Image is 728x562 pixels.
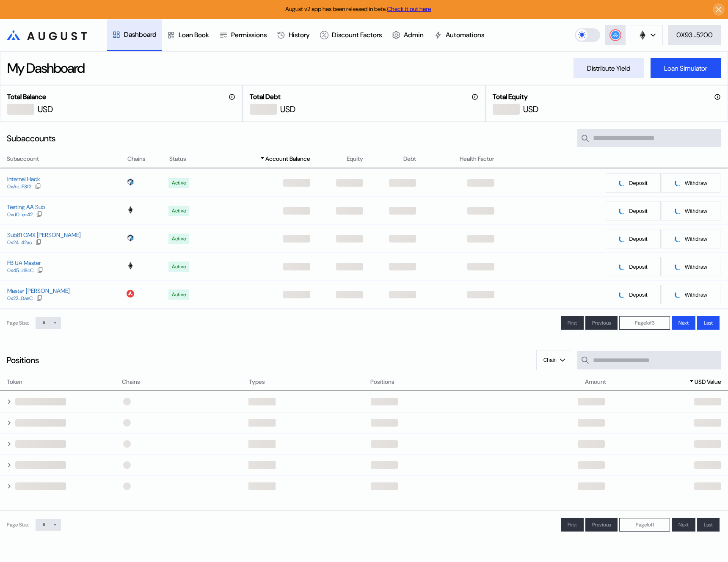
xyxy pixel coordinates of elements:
span: Chains [127,154,146,163]
div: 0x45...d8cC [7,267,33,273]
img: pending [618,262,627,271]
button: Next [672,518,695,532]
div: Loan Simulator [664,64,707,73]
a: Check it out here [387,5,431,13]
div: My Dashboard [7,59,84,77]
div: Positions [7,355,39,366]
span: Withdraw [685,264,707,270]
h2: Total Debt [250,92,281,101]
button: pendingWithdraw [661,201,721,221]
a: History [272,19,315,51]
div: FB UA Master [7,259,44,267]
img: pending [673,262,683,271]
a: Admin [387,19,429,51]
span: First [568,521,577,528]
div: Testing AA Sub [7,203,45,211]
img: pending [618,178,627,187]
img: pending [673,178,683,187]
span: Previous [592,521,611,528]
button: pendingWithdraw [661,173,721,193]
span: Deposit [629,264,647,270]
div: Active [172,180,186,186]
button: Next [672,316,695,330]
button: pendingWithdraw [661,256,721,277]
button: pendingDeposit [605,284,661,305]
span: Page 1 of 3 [635,320,655,326]
img: chain logo [127,262,134,270]
span: Last [704,320,713,326]
div: 0xAc...F3f2 [7,184,31,190]
div: Active [172,264,186,270]
span: Types [249,377,265,386]
span: Deposit [629,180,647,186]
img: chain logo [127,206,134,214]
span: Deposit [629,208,647,214]
div: Discount Factors [332,30,382,39]
h2: Total Balance [7,92,46,101]
button: First [561,518,584,532]
img: pending [618,206,627,215]
span: August v2 app has been released in beta. [285,5,431,13]
div: Distribute Yield [587,64,630,73]
span: Chains [122,377,140,386]
button: Distribute Yield [574,58,644,78]
span: Withdraw [685,292,707,298]
span: Subaccount [7,154,39,163]
span: USD Value [695,377,721,386]
button: Chain [536,350,572,370]
span: Status [169,154,186,163]
div: Sub81 GMX [PERSON_NAME] [7,231,81,239]
img: chain logo [127,234,134,242]
img: pending [673,290,683,299]
button: Last [697,518,720,532]
button: pendingDeposit [605,229,661,249]
button: pendingWithdraw [661,284,721,305]
a: Dashboard [107,19,162,51]
div: Subaccounts [7,133,55,144]
div: 0x22...0aeC [7,295,33,301]
img: pending [673,234,683,243]
div: Master [PERSON_NAME] [7,287,70,295]
span: First [568,320,577,326]
div: Page Size: [7,320,29,326]
div: USD [280,104,295,115]
div: USD [38,104,53,115]
button: Last [697,316,720,330]
span: Last [704,521,713,528]
a: Permissions [214,19,272,51]
span: Withdraw [685,236,707,242]
span: Positions [370,377,394,386]
span: Chain [543,357,557,363]
img: chain logo [127,178,134,186]
div: Admin [404,30,424,39]
h2: Total Equity [493,92,528,101]
div: Permissions [231,30,267,39]
img: pending [618,234,627,243]
div: History [289,30,310,39]
a: Discount Factors [315,19,387,51]
span: Account Balance [265,154,310,163]
button: Previous [585,316,618,330]
span: Page 1 of 1 [636,521,654,528]
a: Automations [429,19,489,51]
div: 0x24...42ac [7,240,32,245]
div: Dashboard [124,30,157,39]
a: Loan Book [162,19,214,51]
button: 0X93...5200 [668,25,721,45]
div: Active [172,292,186,298]
button: Previous [585,518,618,532]
img: chain logo [638,30,647,40]
div: 0X93...5200 [676,30,713,39]
div: Page Size: [7,521,29,528]
button: pendingDeposit [605,256,661,277]
span: Debt [403,154,416,163]
span: Next [678,320,689,326]
span: Equity [347,154,363,163]
div: Automations [446,30,484,39]
button: First [561,316,584,330]
span: Previous [592,320,611,326]
img: chain logo [127,290,134,298]
span: Next [678,521,689,528]
button: pendingDeposit [605,173,661,193]
div: Internal Hack [7,175,41,183]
